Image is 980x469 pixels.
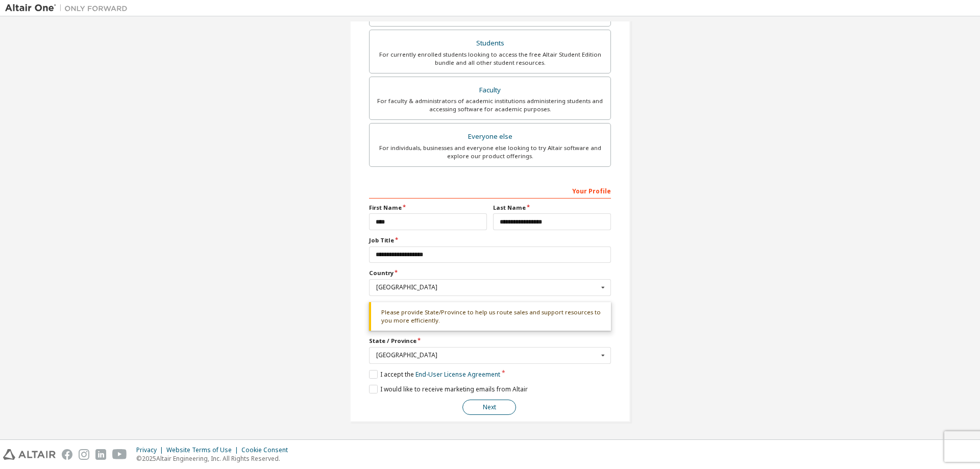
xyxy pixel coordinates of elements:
img: linkedin.svg [95,449,106,460]
div: Website Terms of Use [166,446,241,454]
div: For currently enrolled students looking to access the free Altair Student Edition bundle and all ... [376,51,604,67]
a: End-User License Agreement [415,370,500,379]
div: Your Profile [369,182,611,199]
label: Country [369,269,611,277]
div: Privacy [136,446,166,454]
div: For individuals, businesses and everyone else looking to try Altair software and explore our prod... [376,144,604,160]
label: Last Name [493,204,611,212]
img: Altair One [5,3,133,13]
img: altair_logo.svg [3,449,56,460]
label: First Name [369,204,487,212]
label: State / Province [369,337,611,345]
div: [GEOGRAPHIC_DATA] [376,284,598,290]
img: youtube.svg [112,449,127,460]
img: instagram.svg [79,449,89,460]
div: [GEOGRAPHIC_DATA] [376,352,598,358]
div: Everyone else [376,130,604,144]
label: Job Title [369,236,611,244]
div: Students [376,36,604,51]
div: Please provide State/Province to help us route sales and support resources to you more efficiently. [369,302,611,331]
div: Cookie Consent [241,446,294,454]
div: Faculty [376,83,604,97]
p: © 2025 Altair Engineering, Inc. All Rights Reserved. [136,454,294,463]
button: Next [462,400,516,415]
img: facebook.svg [62,449,72,460]
div: For faculty & administrators of academic institutions administering students and accessing softwa... [376,97,604,113]
label: I accept the [369,370,500,379]
label: I would like to receive marketing emails from Altair [369,385,528,393]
